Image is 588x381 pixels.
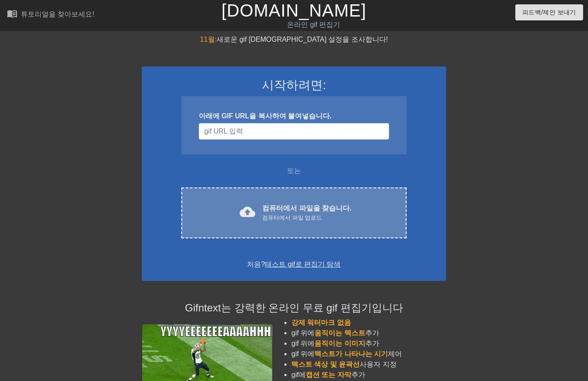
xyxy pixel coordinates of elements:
[240,204,255,220] span: cloud_upload
[522,7,576,18] span: 피드백/제안 보내기
[291,370,446,380] li: gif에 추가
[315,329,365,337] span: 움직이는 텍스트
[291,359,446,370] li: 사용자 지정
[200,20,428,30] div: 온라인 gif 편집기
[142,34,446,45] div: 새로운 gif [DEMOGRAPHIC_DATA] 설정을 조사합니다!
[291,338,446,349] li: gif 위에 추가
[291,328,446,338] li: gif 위에 추가
[200,36,217,43] span: 11월:
[291,319,351,326] span: 강제 워터마크 없음
[515,4,583,20] button: 피드백/제안 보내기
[7,8,94,22] a: 튜토리얼을 찾아보세요!
[262,204,351,212] font: 컴퓨터에서 파일을 찾습니다.
[153,259,435,270] div: 처음?
[199,111,389,121] div: 아래에 GIF URL을 복사하여 붙여넣습니다.
[21,10,94,18] div: 튜토리얼을 찾아보세요!
[221,1,366,20] a: [DOMAIN_NAME]
[315,340,365,347] span: 움직이는 이미지
[142,302,446,314] h4: Gifntext는 강력한 온라인 무료 gif 편집기입니다
[199,123,389,140] input: 사용자 이름
[291,349,446,359] li: gif 위에 제어
[262,214,351,222] div: 컴퓨터에서 파일 업로드
[265,261,341,268] a: 테스트 gif로 편집기 탐색
[315,350,388,358] span: 텍스트가 나타나는 시기
[153,78,435,93] h3: 시작하려면:
[291,361,360,368] span: 텍스트 색상 및 윤곽선
[7,8,17,19] span: menu_book
[306,371,351,378] span: 캡션 또는 자막
[164,166,424,176] div: 또는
